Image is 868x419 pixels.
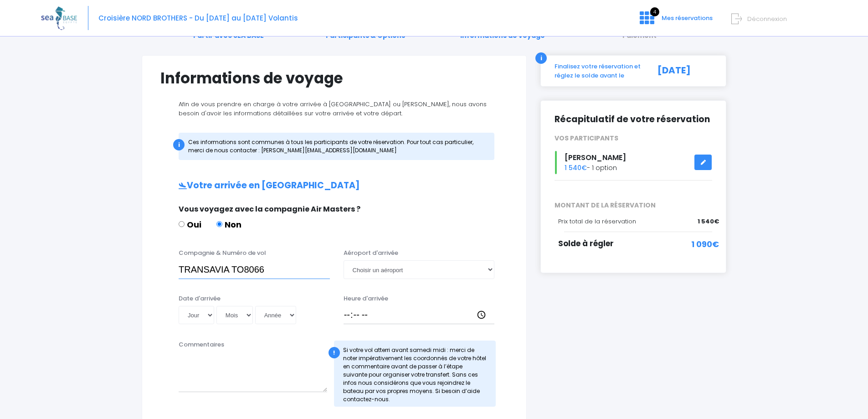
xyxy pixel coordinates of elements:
[548,201,719,210] span: MONTANT DE LA RÉSERVATION
[558,238,614,249] span: Solde à régler
[548,62,647,80] div: Finalisez votre réservation et réglez le solde avant le
[179,294,221,303] label: Date d'arrivée
[691,238,719,250] span: 1 090€
[548,151,719,174] div: - 1 option
[216,218,241,231] label: Non
[329,347,340,358] div: !
[632,17,718,26] a: 4 Mes réservations
[160,69,508,87] h1: Informations de voyage
[98,13,298,23] span: Croisière NORD BROTHERS - Du [DATE] au [DATE] Volantis
[179,218,201,231] label: Oui
[548,134,719,143] div: VOS PARTICIPANTS
[160,100,508,118] p: Afin de vous prendre en charge à votre arrivée à [GEOGRAPHIC_DATA] ou [PERSON_NAME], nous avons b...
[650,7,659,16] span: 4
[179,248,266,258] label: Compagnie & Numéro de vol
[173,139,185,150] div: i
[565,152,626,163] span: [PERSON_NAME]
[334,341,496,407] div: Si votre vol atterri avant samedi midi : merci de noter impérativement les coordonnés de votre hô...
[698,217,719,226] span: 1 540€
[160,181,508,191] h2: Votre arrivée en [GEOGRAPHIC_DATA]
[558,217,636,226] span: Prix total de la réservation
[555,114,712,125] h2: Récapitulatif de votre réservation
[662,14,713,22] span: Mes réservations
[344,248,398,258] label: Aéroport d'arrivée
[344,294,388,303] label: Heure d'arrivée
[179,204,360,214] span: Vous voyagez avec la compagnie Air Masters ?
[216,221,222,227] input: Non
[179,133,494,160] div: Ces informations sont communes à tous les participants de votre réservation. Pour tout cas partic...
[747,15,787,23] span: Déconnexion
[647,62,719,80] div: [DATE]
[565,163,587,172] span: 1 540€
[179,340,224,349] label: Commentaires
[535,52,547,64] div: i
[179,221,185,227] input: Oui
